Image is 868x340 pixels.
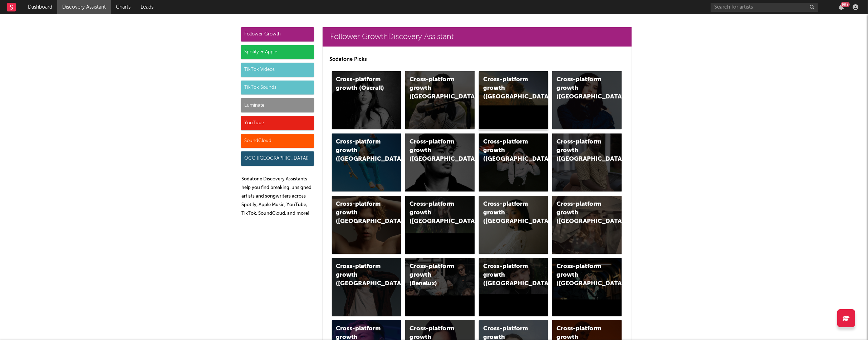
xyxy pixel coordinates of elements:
a: Cross-platform growth ([GEOGRAPHIC_DATA]) [479,258,548,316]
div: Cross-platform growth ([GEOGRAPHIC_DATA]) [336,138,385,164]
p: Sodatone Picks [330,55,624,64]
div: Cross-platform growth ([GEOGRAPHIC_DATA]/GSA) [483,138,532,164]
a: Cross-platform growth ([GEOGRAPHIC_DATA]) [405,71,475,129]
div: Cross-platform growth ([GEOGRAPHIC_DATA]) [336,200,385,226]
div: Follower Growth [241,27,314,42]
a: Cross-platform growth ([GEOGRAPHIC_DATA]) [552,258,622,316]
div: Cross-platform growth ([GEOGRAPHIC_DATA]) [556,76,605,101]
div: Cross-platform growth ([GEOGRAPHIC_DATA]) [410,200,458,226]
a: Cross-platform growth ([GEOGRAPHIC_DATA]) [405,133,475,191]
div: Cross-platform growth ([GEOGRAPHIC_DATA]) [483,76,532,101]
div: Cross-platform growth ([GEOGRAPHIC_DATA]) [556,138,605,164]
a: Cross-platform growth ([GEOGRAPHIC_DATA]) [332,258,401,316]
a: Cross-platform growth ([GEOGRAPHIC_DATA]/GSA) [479,133,548,191]
a: Cross-platform growth ([GEOGRAPHIC_DATA]) [332,196,401,254]
input: Search for artists [711,3,818,12]
a: Cross-platform growth ([GEOGRAPHIC_DATA]) [552,196,622,254]
button: 99+ [839,4,844,10]
a: Cross-platform growth ([GEOGRAPHIC_DATA]) [479,71,548,129]
a: Cross-platform growth ([GEOGRAPHIC_DATA]) [552,133,622,191]
a: Cross-platform growth (Overall) [332,71,401,129]
div: Cross-platform growth (Benelux) [410,262,458,288]
div: OCC ([GEOGRAPHIC_DATA]) [241,151,314,166]
div: Cross-platform growth ([GEOGRAPHIC_DATA]) [483,262,532,288]
a: Cross-platform growth ([GEOGRAPHIC_DATA]) [405,196,475,254]
div: Luminate [241,98,314,112]
div: SoundCloud [241,134,314,148]
a: Cross-platform growth ([GEOGRAPHIC_DATA]) [479,196,548,254]
div: TikTok Videos [241,63,314,77]
div: Cross-platform growth ([GEOGRAPHIC_DATA]) [410,138,458,164]
div: TikTok Sounds [241,81,314,95]
div: YouTube [241,116,314,130]
p: Sodatone Discovery Assistants help you find breaking, unsigned artists and songwriters across Spo... [242,175,314,218]
div: Cross-platform growth ([GEOGRAPHIC_DATA]) [556,200,605,226]
div: Cross-platform growth ([GEOGRAPHIC_DATA]) [556,262,605,288]
div: 99 + [841,2,850,7]
div: Cross-platform growth ([GEOGRAPHIC_DATA]) [410,76,458,101]
a: Cross-platform growth ([GEOGRAPHIC_DATA]) [332,133,401,191]
a: Cross-platform growth (Benelux) [405,258,475,316]
a: Follower GrowthDiscovery Assistant [323,27,632,47]
div: Spotify & Apple [241,45,314,59]
div: Cross-platform growth (Overall) [336,76,385,93]
a: Cross-platform growth ([GEOGRAPHIC_DATA]) [552,71,622,129]
div: Cross-platform growth ([GEOGRAPHIC_DATA]) [483,200,532,226]
div: Cross-platform growth ([GEOGRAPHIC_DATA]) [336,262,385,288]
